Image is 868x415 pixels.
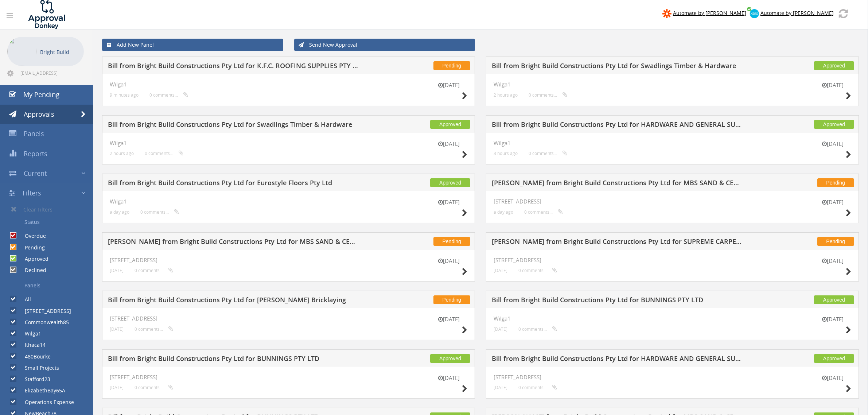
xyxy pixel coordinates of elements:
[494,257,851,263] h4: [STREET_ADDRESS]
[17,387,65,394] label: ElizabethBay65A
[17,232,46,240] label: Overdue
[815,257,851,265] small: [DATE]
[110,315,467,322] h4: [STREET_ADDRESS]
[494,315,851,322] h4: Wilga1
[17,341,46,349] label: Ithaca14
[24,169,47,178] span: Current
[494,140,851,146] h4: Wilga1
[17,296,31,303] label: All
[110,326,124,332] small: [DATE]
[110,209,129,215] small: a day ago
[110,140,467,146] h4: Wilga1
[431,140,467,148] small: [DATE]
[529,92,567,98] small: 0 comments...
[494,326,507,332] small: [DATE]
[750,9,759,18] img: xero-logo.png
[431,81,467,89] small: [DATE]
[431,198,467,206] small: [DATE]
[110,385,124,390] small: [DATE]
[108,62,361,71] h5: Bill from Bright Build Constructions Pty Ltd for K.F.C. ROOFING SUPPLIES PTY LIMITED
[102,39,283,51] a: Add New Panel
[17,255,48,263] label: Approved
[17,244,45,251] label: Pending
[23,189,41,197] span: Filters
[294,39,475,51] a: Send New Approval
[110,92,139,98] small: 9 minutes ago
[492,121,745,130] h5: Bill from Bright Build Constructions Pty Ltd for HARDWARE AND GENERAL SUPPLIES LTD
[494,209,513,215] small: a day ago
[17,330,41,337] label: Wilga1
[40,47,80,57] p: Bright Build
[431,315,467,323] small: [DATE]
[5,279,93,292] a: Panels
[518,268,557,273] small: 0 comments...
[110,374,467,380] h4: [STREET_ADDRESS]
[492,238,745,247] h5: [PERSON_NAME] from Bright Build Constructions Pty Ltd for SUPREME CARPENTRY PTY LTD
[433,295,470,304] span: Pending
[494,268,507,273] small: [DATE]
[135,326,173,332] small: 0 comments...
[24,110,54,119] span: Approvals
[23,90,59,99] span: My Pending
[815,315,851,323] small: [DATE]
[815,81,851,89] small: [DATE]
[433,61,470,70] span: Pending
[529,151,567,156] small: 0 comments...
[108,355,361,364] h5: Bill from Bright Build Constructions Pty Ltd for BUNNINGS PTY LTD
[494,198,851,205] h4: [STREET_ADDRESS]
[492,62,745,71] h5: Bill from Bright Build Constructions Pty Ltd for Swadlings Timber & Hardware
[431,257,467,265] small: [DATE]
[817,237,854,246] span: Pending
[24,149,47,158] span: Reports
[17,319,69,326] label: Commonwealth85
[430,120,470,129] span: Approved
[814,61,854,70] span: Approved
[5,203,93,216] a: Clear Filters
[492,355,745,364] h5: Bill from Bright Build Constructions Pty Ltd for HARDWARE AND GENERAL SUPPLIES LTD
[110,198,467,205] h4: Wilga1
[494,92,518,98] small: 2 hours ago
[815,140,851,148] small: [DATE]
[815,374,851,382] small: [DATE]
[110,151,134,156] small: 2 hours ago
[17,364,59,372] label: Small Projects
[760,9,834,16] span: Automate by [PERSON_NAME]
[492,179,745,189] h5: [PERSON_NAME] from Bright Build Constructions Pty Ltd for MBS SAND & CEMENT
[494,151,518,156] small: 3 hours ago
[24,129,44,138] span: Panels
[145,151,183,156] small: 0 comments...
[494,385,507,390] small: [DATE]
[518,326,557,332] small: 0 comments...
[518,385,557,390] small: 0 comments...
[17,353,51,360] label: 480Bourke
[17,376,50,383] label: Stafford23
[135,385,173,390] small: 0 comments...
[108,121,361,130] h5: Bill from Bright Build Constructions Pty Ltd for Swadlings Timber & Hardware
[814,354,854,363] span: Approved
[433,237,470,246] span: Pending
[430,354,470,363] span: Approved
[815,198,851,206] small: [DATE]
[839,9,848,18] img: refresh.png
[17,307,71,315] label: [STREET_ADDRESS]
[814,295,854,304] span: Approved
[20,70,82,76] span: [EMAIL_ADDRESS][DOMAIN_NAME]
[492,296,745,306] h5: Bill from Bright Build Constructions Pty Ltd for BUNNINGS PTY LTD
[149,92,188,98] small: 0 comments...
[110,268,124,273] small: [DATE]
[817,178,854,187] span: Pending
[431,374,467,382] small: [DATE]
[430,178,470,187] span: Approved
[494,374,851,380] h4: [STREET_ADDRESS]
[110,81,467,88] h4: Wilga1
[662,9,672,18] img: zapier-logomark.png
[17,267,46,274] label: Declined
[673,9,746,16] span: Automate by [PERSON_NAME]
[814,120,854,129] span: Approved
[108,296,361,306] h5: Bill from Bright Build Constructions Pty Ltd for [PERSON_NAME] Bricklaying
[5,216,93,228] a: Status
[110,257,467,263] h4: [STREET_ADDRESS]
[135,268,173,273] small: 0 comments...
[108,238,361,247] h5: [PERSON_NAME] from Bright Build Constructions Pty Ltd for MBS SAND & CEMENT
[17,399,74,406] label: Operations Expense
